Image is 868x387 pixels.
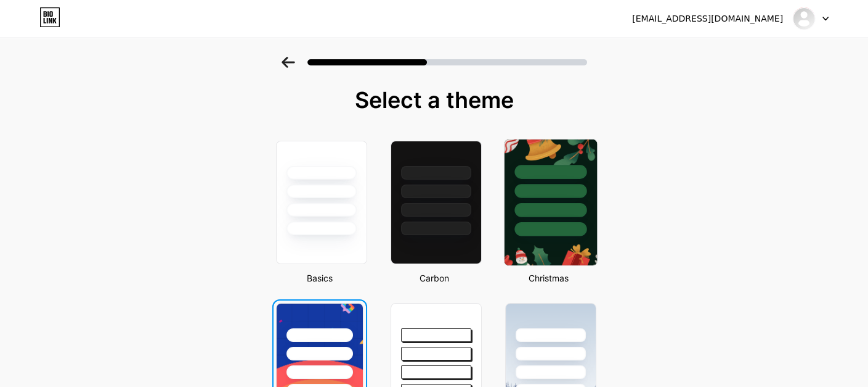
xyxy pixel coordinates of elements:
img: feliciaiancu [792,7,816,30]
img: xmas-22.jpg [504,139,596,265]
div: [EMAIL_ADDRESS][DOMAIN_NAME] [632,12,783,25]
div: Basics [272,272,367,285]
div: Select a theme [271,88,598,112]
div: Carbon [387,272,482,285]
div: Christmas [501,272,596,285]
